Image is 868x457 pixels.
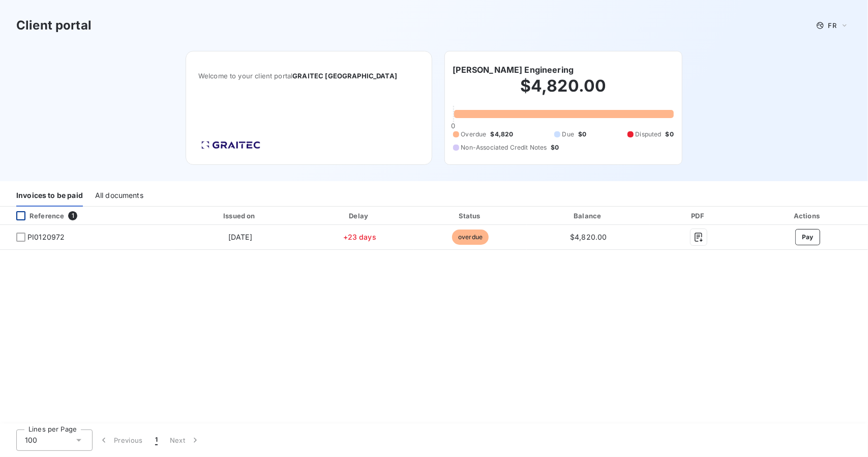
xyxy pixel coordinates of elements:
span: $0 [666,130,674,139]
span: 100 [25,435,37,445]
span: 0 [451,122,455,130]
span: $0 [578,130,586,139]
span: +23 days [343,233,376,241]
div: Status [416,211,525,221]
button: 1 [149,430,164,451]
div: Delay [308,211,412,221]
span: $4,820.00 [570,233,607,241]
div: Balance [529,211,648,221]
img: Company logo [198,138,263,152]
button: Pay [795,229,820,245]
div: Reference [8,211,64,220]
span: Due [562,130,574,139]
span: Welcome to your client portal [198,72,420,80]
span: Disputed [636,130,662,139]
span: PI0120972 [27,232,65,242]
div: All documents [95,185,143,207]
h6: [PERSON_NAME] Engineering [453,64,574,76]
span: overdue [452,230,489,245]
span: GRAITEC [GEOGRAPHIC_DATA] [292,72,397,80]
span: [DATE] [228,233,252,241]
button: Previous [93,430,149,451]
button: Next [164,430,206,451]
span: 1 [68,211,77,220]
span: Overdue [461,130,487,139]
div: Invoices to be paid [16,185,83,207]
span: $0 [551,143,559,152]
h2: $4,820.00 [453,76,674,106]
span: $4,820 [491,130,514,139]
span: 1 [155,435,158,445]
span: Non-Associated Credit Notes [461,143,547,152]
div: Actions [750,211,866,221]
div: Issued on [177,211,304,221]
span: FR [828,21,836,30]
h3: Client portal [16,16,92,35]
div: PDF [652,211,745,221]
